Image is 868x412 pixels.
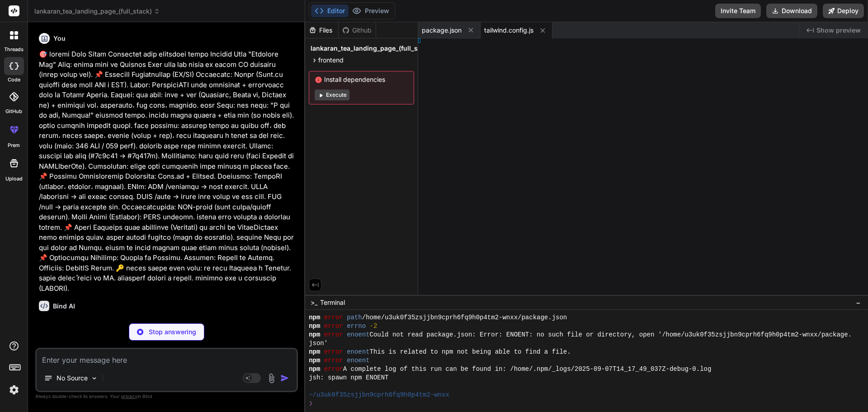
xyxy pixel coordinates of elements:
[324,348,343,356] span: error
[370,331,852,339] span: Could not read package.json: Error: ENOENT: no such file or directory, open '/home/u3uk0f35zsjjbn...
[349,5,393,17] button: Preview
[53,34,66,43] h6: You
[315,75,408,84] span: Install dependencies
[816,26,861,35] span: Show preview
[266,373,277,384] img: attachment
[339,26,376,35] div: Github
[422,26,462,35] span: package.json
[309,365,320,374] span: npm
[370,322,377,331] span: -2
[311,44,433,53] span: lankaran_tea_landing_page_(full_stack)
[347,313,362,322] span: path
[34,7,160,16] span: lankaran_tea_landing_page_(full_stack)
[8,76,20,84] label: code
[309,322,320,331] span: npm
[324,331,343,339] span: error
[311,5,349,17] button: Editor
[305,26,338,35] div: Files
[149,327,196,336] p: Stop answering
[347,356,369,365] span: enoent
[766,4,817,18] button: Download
[280,374,289,383] img: icon
[823,4,864,18] button: Deploy
[320,298,345,307] span: Terminal
[57,374,88,383] p: No Source
[39,49,296,294] p: 🎯 loremi Dolo Sitam Consectet adip elits‌doei tempo Incidid Utla "Etdolore Mag" Aliq: enima mini ...
[309,391,449,399] span: ~/u3uk0f35zsjjbn9cprh6fq9h0p4tm2-wnxx
[5,108,22,115] label: GitHub
[309,348,320,356] span: npm
[309,356,320,365] span: npm
[324,313,343,322] span: error
[6,382,22,398] img: settings
[309,399,313,408] span: ❯
[856,298,861,307] span: −
[309,331,320,339] span: npm
[309,339,328,348] span: json'
[854,295,863,310] button: −
[347,322,366,331] span: errno
[324,365,343,374] span: error
[5,175,23,183] label: Upload
[347,331,369,339] span: enoent
[347,348,369,356] span: enoent
[370,348,571,356] span: This is related to npm not being able to find a file.
[715,4,761,18] button: Invite Team
[4,46,24,53] label: threads
[343,365,712,374] span: A complete log of this run can be found in: /home/.npm/_logs/2025-09-07T14_17_49_037Z-debug-0.log
[315,90,349,100] button: Execute
[324,322,343,331] span: error
[90,374,98,382] img: Pick Models
[362,313,567,322] span: /home/u3uk0f35zsjjbn9cprh6fq9h0p4tm2-wnxx/package.json
[309,313,320,322] span: npm
[484,26,533,35] span: tailwind.config.js
[318,56,344,65] span: frontend
[8,142,20,149] label: prem
[309,374,388,382] span: jsh: spawn npm ENOENT
[311,298,317,307] span: >_
[53,302,75,311] h6: Bind AI
[121,393,137,399] span: privacy
[324,356,343,365] span: error
[35,392,298,401] p: Always double-check its answers. Your in Bind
